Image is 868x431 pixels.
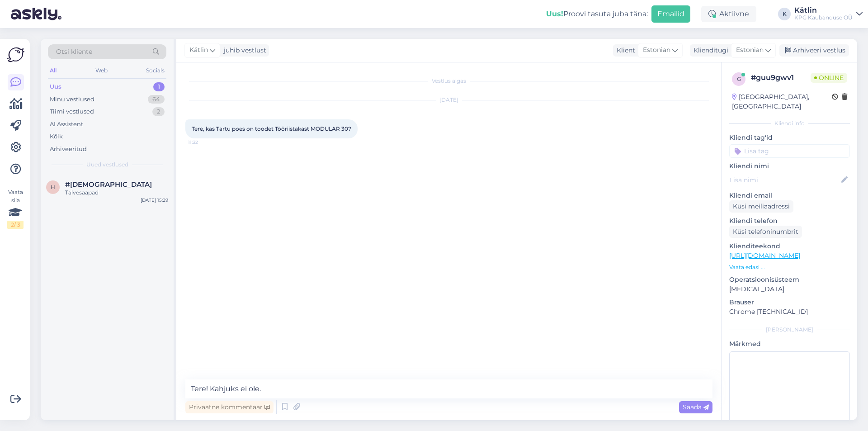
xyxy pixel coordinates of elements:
input: Lisa tag [729,144,850,158]
div: Talvesaapad [65,189,168,197]
div: [DATE] [185,96,712,104]
div: juhib vestlust [220,46,266,55]
a: KätlinKPG Kaubanduse OÜ [794,7,863,21]
div: 64 [148,95,165,104]
div: Klient [613,46,635,55]
span: Estonian [736,45,764,55]
div: 2 [152,107,165,116]
span: Otsi kliente [56,47,92,57]
div: Privaatne kommentaar [185,401,274,413]
div: AI Assistent [50,120,83,129]
img: Askly Logo [7,46,24,63]
div: Küsi meiliaadressi [729,200,793,213]
div: Kõik [50,132,63,141]
div: Socials [144,65,166,76]
span: h [51,184,55,190]
div: Kliendi info [729,119,850,128]
p: Kliendi tag'id [729,133,850,142]
div: Kätlin [794,7,853,14]
span: Online [811,73,847,83]
div: Web [94,65,109,76]
div: Aktiivne [701,6,756,22]
div: Arhiveeritud [50,145,87,154]
span: Saada [683,403,709,411]
div: Arhiveeri vestlus [779,44,849,57]
div: Minu vestlused [50,95,94,104]
p: Märkmed [729,339,850,349]
div: Tiimi vestlused [50,107,94,116]
div: # guu9gwv1 [751,72,811,83]
p: Brauser [729,298,850,307]
div: KPG Kaubanduse OÜ [794,14,853,21]
textarea: Tere! Kahjuks ei ole. [185,379,712,398]
div: [DATE] 15:29 [141,197,168,204]
div: Küsi telefoninumbrit [729,226,802,238]
p: Kliendi email [729,191,850,200]
div: K [778,8,791,20]
span: Uued vestlused [86,161,128,169]
span: 11:32 [188,139,222,146]
div: Vestlus algas [185,77,712,85]
p: Vaata edasi ... [729,263,850,271]
div: Klienditugi [690,46,728,55]
p: Chrome [TECHNICAL_ID] [729,307,850,317]
p: Operatsioonisüsteem [729,275,850,284]
div: Uus [50,82,61,91]
p: [MEDICAL_DATA] [729,284,850,294]
a: [URL][DOMAIN_NAME] [729,251,800,260]
b: Uus! [546,9,563,18]
div: 1 [153,82,165,91]
div: Proovi tasuta juba täna: [546,9,648,19]
p: Kliendi nimi [729,161,850,171]
button: Emailid [651,5,690,23]
span: #hzroamlu [65,180,152,189]
div: Vaata siia [7,188,24,229]
div: 2 / 3 [7,221,24,229]
p: Klienditeekond [729,242,850,251]
div: All [48,65,58,76]
span: Tere, kas Tartu poes on toodet Tööriistakast MODULAR 30? [192,125,351,132]
p: Kliendi telefon [729,216,850,226]
span: Kätlin [189,45,208,55]
input: Lisa nimi [730,175,840,185]
div: [GEOGRAPHIC_DATA], [GEOGRAPHIC_DATA] [732,92,832,111]
span: g [737,76,741,82]
span: Estonian [643,45,670,55]
div: [PERSON_NAME] [729,326,850,334]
